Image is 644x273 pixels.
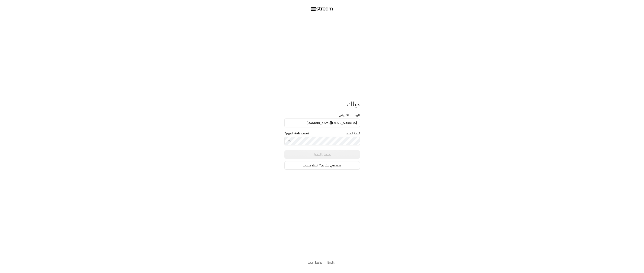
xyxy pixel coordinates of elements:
[286,138,293,144] button: toggle password visibility
[284,161,360,170] a: جديد في ستريم؟ إنشاء حساب
[308,260,322,265] a: تواصل معنا
[284,131,309,135] a: نسيت كلمة المرور؟
[346,98,360,109] span: حياك
[327,259,336,266] a: English
[346,131,360,135] label: كلمة المرور
[339,113,360,117] label: البريد الإلكتروني
[308,260,322,265] button: تواصل معنا
[311,7,333,11] img: Stream Logo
